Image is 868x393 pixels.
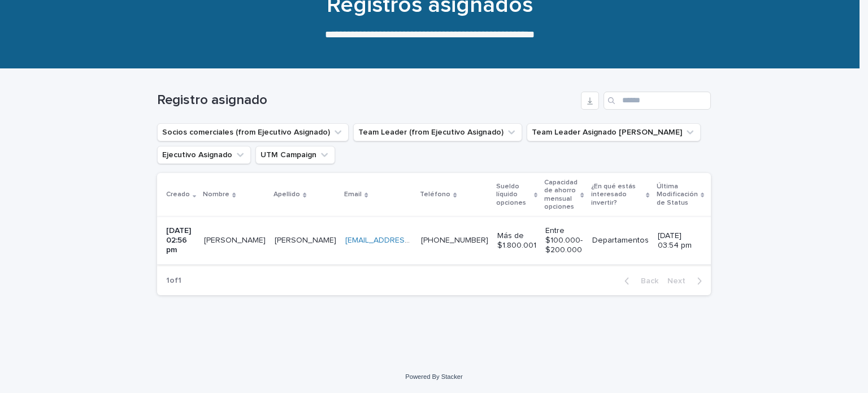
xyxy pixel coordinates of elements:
[658,231,703,251] p: [DATE] 03:54 pm
[203,188,229,201] p: Nombre
[157,92,576,109] h1: Registro asignado
[166,188,190,201] p: Creado
[255,146,335,164] button: UTM Campaign
[353,123,522,141] button: Team Leader (from Ejecutivo Asignado)
[497,231,536,251] p: Más de $1.800.001
[657,180,698,209] p: Última Modificación de Status
[157,123,349,141] button: Socios comerciales (from Ejecutivo Asignado)
[166,226,195,254] p: [DATE] 02:56 pm
[663,276,711,286] button: Next
[711,188,772,201] p: Ejecutivo Asignado
[204,234,268,245] p: [PERSON_NAME]
[615,276,663,286] button: Back
[157,146,251,164] button: Ejecutivo Asignado
[274,188,300,201] p: Apellido
[496,180,531,209] p: Sueldo líquido opciones
[405,373,462,380] a: Powered By Stacker
[545,226,583,254] p: Entre $100.000- $200.000
[544,176,578,214] p: Capacidad de ahorro mensual opciones
[604,92,711,110] input: Search
[421,236,488,244] a: [PHONE_NUMBER]
[275,234,338,245] p: [PERSON_NAME]
[592,236,649,245] p: Departamentos
[344,188,362,201] p: Email
[667,277,692,285] span: Next
[345,236,473,244] a: [EMAIL_ADDRESS][DOMAIN_NAME]
[634,277,658,285] span: Back
[591,180,644,209] p: ¿En qué estás interesado invertir?
[157,267,190,295] p: 1 of 1
[527,123,701,141] button: Team Leader Asignado LLamados
[420,188,450,201] p: Teléfono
